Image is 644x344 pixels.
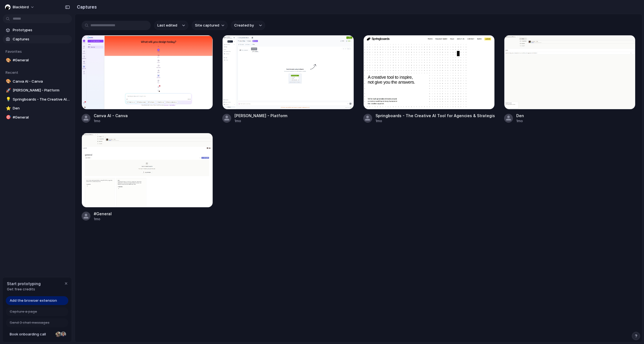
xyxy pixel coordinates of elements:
a: 🎨#General [3,56,72,64]
span: Start prototyping [7,281,41,287]
span: #General [13,115,70,120]
span: Springboards - The Creative AI Tool for Agencies & Strategists [13,97,70,102]
h2: Captures [75,4,97,10]
button: Created by [231,21,265,30]
div: Canva AI - Canva [94,113,128,119]
div: 🎯 [6,114,10,120]
a: 💡Springboards - The Creative AI Tool for Agencies & Strategists [3,95,72,104]
div: #General [94,211,112,217]
div: [PERSON_NAME] - Platform [234,113,287,119]
span: Site captured [195,23,219,28]
span: Add the browser extension [10,298,57,303]
span: Favorites [6,49,22,54]
button: 🎨 [5,79,11,84]
div: 1mo [376,119,495,124]
button: 🎨 [5,57,11,63]
span: Send 3 chat messages [10,320,49,325]
a: Captures [3,35,72,43]
a: Prototypes [3,26,72,34]
button: blackbird [3,3,37,12]
span: Den [13,106,70,111]
a: 🚀[PERSON_NAME] - Platform [3,86,72,94]
div: 🎨 [6,57,10,64]
div: 💡 [6,96,10,103]
button: 🎯 [5,115,11,120]
button: Site captured [192,21,228,30]
div: 1mo [516,119,524,124]
span: Last edited [157,23,177,28]
span: blackbird [13,4,29,10]
span: Get free credits [7,287,41,292]
span: [PERSON_NAME] - Platform [13,88,70,93]
div: 🎨 [6,78,10,85]
div: Den [516,113,524,119]
div: Christian Iacullo [60,331,67,338]
div: 1mo [94,217,112,222]
span: Capture a page [10,309,37,314]
span: Book onboarding call [10,332,53,337]
button: 💡 [5,97,11,102]
div: Nicole Kubica [55,331,62,338]
button: Last edited [154,21,188,30]
span: Canva AI - Canva [13,79,70,84]
a: 🎯#General [3,113,72,122]
button: 🚀 [5,88,11,93]
span: Prototypes [13,27,70,33]
div: ⭐ [6,105,10,112]
span: Captures [13,36,70,42]
a: Add the browser extension [6,296,68,305]
button: ⭐ [5,106,11,111]
a: ⭐Den [3,104,72,112]
a: 🎨Canva AI - Canva [3,77,72,86]
div: 1mo [234,119,287,124]
span: Created by [234,23,254,28]
a: Book onboarding call [6,330,68,339]
div: Springboards - The Creative AI Tool for Agencies & Strategists [376,113,495,119]
div: 🚀 [6,87,10,94]
div: 1mo [94,119,128,124]
span: #General [13,57,70,63]
span: Recent [6,70,18,75]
